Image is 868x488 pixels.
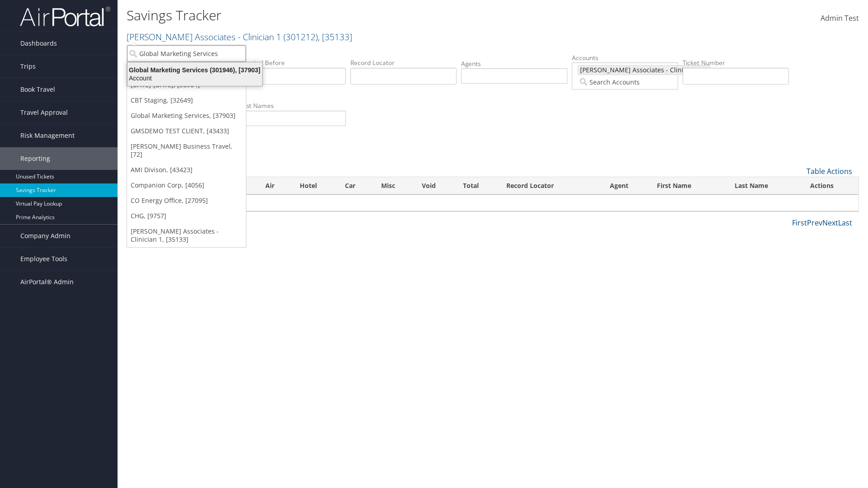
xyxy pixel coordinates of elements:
span: AirPortal® Admin [20,271,74,293]
span: Book Travel [20,78,55,101]
span: Trips [20,55,36,78]
div: Global Marketing Services (301946), [37903] [122,66,268,74]
a: Table Actions [807,166,852,176]
td: No Savings Tracker records found [127,195,859,211]
a: CHG, [9757] [127,208,246,224]
input: Search Accounts [127,45,246,62]
label: Ticket Number [683,58,789,67]
div: Account [122,74,268,82]
th: First Name [649,177,726,195]
a: Companion Corp, [4056] [127,178,246,193]
a: Admin Test [821,5,859,33]
label: Created Before [240,58,346,67]
th: Actions [802,177,859,195]
span: Risk Management [20,124,75,147]
th: Misc [373,177,414,195]
span: Admin Test [821,13,859,23]
label: Record Locator [350,58,457,67]
th: Agent: activate to sort column descending [602,177,649,195]
a: [PERSON_NAME] Associates - Clinician 1 [127,31,352,43]
span: Reporting [20,147,50,170]
a: CO Energy Office, [27095] [127,193,246,208]
span: ( 301212 ) [283,31,318,43]
span: , [ 35133 ] [318,31,352,43]
a: Next [822,218,838,228]
img: airportal-logo.png [20,6,110,27]
th: Total [455,177,498,195]
th: Air [257,177,292,195]
th: Car [337,177,373,195]
a: Prev [807,218,822,228]
span: Employee Tools [20,248,67,270]
th: Hotel [292,177,337,195]
input: Search Accounts [578,77,672,86]
a: Global Marketing Services, [37903] [127,108,246,123]
label: Agents [461,59,567,68]
a: AMI Divison, [43423] [127,162,246,178]
th: Void [414,177,455,195]
a: CBT Staging, [32649] [127,93,246,108]
a: GMSDEMO TEST CLIENT, [43433] [127,123,246,139]
span: Dashboards [20,32,57,55]
th: Last Name [726,177,802,195]
a: First [792,218,807,228]
span: Travel Approval [20,101,68,124]
span: Company Admin [20,225,71,247]
a: [PERSON_NAME] Business Travel, [72] [127,139,246,162]
h1: Savings Tracker [127,6,615,25]
th: Record Locator: activate to sort column ascending [498,177,602,195]
a: Last [838,218,852,228]
span: [PERSON_NAME] Associates - Clinician 1 [578,66,702,75]
label: Last Names [240,101,346,110]
a: [PERSON_NAME] Associates - Clinician 1, [35133] [127,224,246,247]
label: Accounts [572,53,678,62]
